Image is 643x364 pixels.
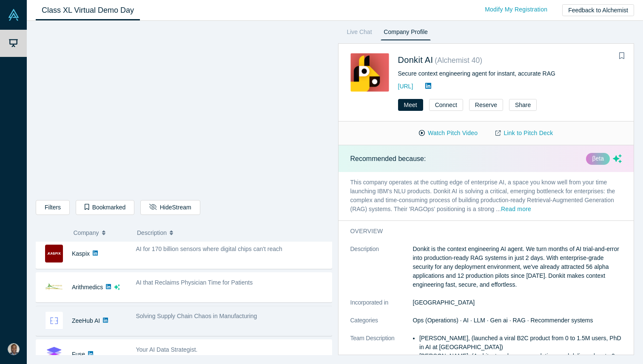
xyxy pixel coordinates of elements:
span: Company [74,224,99,242]
div: βeta [586,153,610,165]
button: Filters [36,200,70,215]
span: Your AI Data Strategist. [136,346,198,353]
button: Feedback to Alchemist [562,4,634,16]
button: Share [509,99,537,111]
a: Modify My Registration [476,2,556,17]
dt: Incorporated in [350,298,413,316]
a: Fuse [72,351,85,358]
span: Solving Supply Chain Chaos in Manufacturing [136,313,257,319]
p: Recommended because: [350,154,426,164]
img: Fuse's Logo [45,345,63,363]
dd: [GEOGRAPHIC_DATA] [413,298,622,307]
button: Meet [398,99,423,111]
iframe: Alchemist Class XL Demo Day: Vault [36,28,332,194]
a: Company Profile [381,27,430,40]
p: Donkit is the context engineering AI agent. We turn months of AI trial-and-error into production-... [413,245,622,289]
img: Donkit AI's Logo [350,53,389,92]
img: Kaspix's Logo [45,245,63,262]
a: Live Chat [344,27,375,40]
a: [URL] [398,83,413,90]
img: Jerome Beard's Account [8,343,20,355]
a: Kaspix [72,250,90,257]
a: Link to Pitch Deck [487,126,562,141]
svg: dsa ai sparkles [114,284,120,290]
span: Ops (Operations) · AI · LLM · Gen ai · RAG · Recommender systems [413,317,593,324]
button: Bookmarked [76,200,134,215]
button: Company [74,224,128,242]
button: HideStream [140,200,200,215]
button: Read more [501,205,531,214]
img: ZeeHub AI's Logo [45,312,63,330]
small: ( Alchemist 40 ) [435,56,482,65]
a: Class XL Virtual Demo Day [36,0,140,20]
div: Secure context engineering agent for instant, accurate RAG [398,69,622,78]
a: Donkit AI [398,55,433,65]
a: Arithmedics [72,284,103,291]
button: Connect [429,99,463,111]
h3: overview [350,227,610,236]
li: [PERSON_NAME], (launched a viral B2C product from 0 to 1.5M users, PhD in AI at [GEOGRAPHIC_DATA]) [419,334,622,352]
button: Watch Pitch Video [410,126,487,141]
span: AI that Reclaims Physician Time for Patients [136,279,253,286]
a: ZeeHub AI [72,317,100,324]
button: Bookmark [616,50,628,62]
dt: Description [350,245,413,298]
p: This company operates at the cutting edge of enterprise AI, a space you know well from your time ... [339,172,634,220]
span: Description [137,224,167,242]
button: Reserve [469,99,503,111]
svg: dsa ai sparkles [613,154,622,163]
button: Description [137,224,326,242]
dt: Categories [350,316,413,334]
img: Arithmedics's Logo [45,278,63,296]
span: AI for 170 billion sensors where digital chips can't reach [136,245,282,252]
img: Alchemist Vault Logo [8,9,20,21]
